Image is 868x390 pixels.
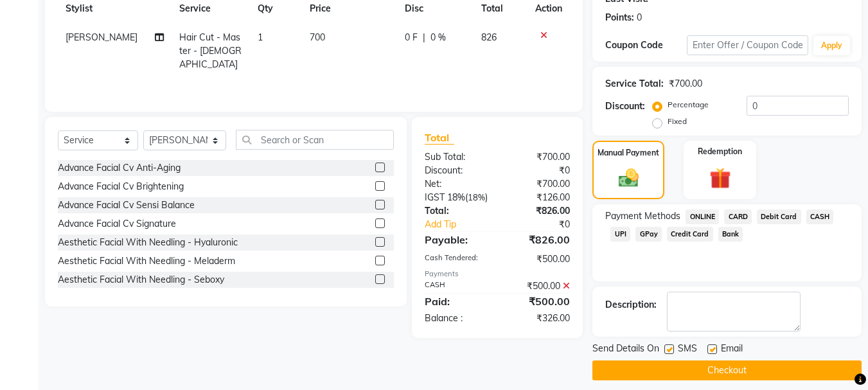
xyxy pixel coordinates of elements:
[612,166,645,190] img: _cash.svg
[497,164,580,177] div: ₹0
[605,100,645,113] div: Discount:
[497,177,580,191] div: ₹700.00
[724,209,752,224] span: CARD
[497,204,580,218] div: ₹826.00
[58,217,176,231] div: Advance Facial Cv Signature
[423,31,425,44] span: |
[497,150,580,164] div: ₹700.00
[425,269,570,279] div: Payments
[813,36,850,55] button: Apply
[58,161,181,175] div: Advance Facial Cv Anti-Aging
[703,165,738,191] img: _gift.svg
[605,11,634,24] div: Points:
[497,232,580,247] div: ₹826.00
[179,31,242,70] span: Hair Cut - Master - [DEMOGRAPHIC_DATA]
[592,342,659,358] span: Send Details On
[66,31,137,43] span: [PERSON_NAME]
[405,31,418,44] span: 0 F
[415,204,497,218] div: Total:
[718,227,743,242] span: Bank
[687,35,808,55] input: Enter Offer / Coupon Code
[425,131,454,145] span: Total
[481,31,497,43] span: 826
[58,180,184,193] div: Advance Facial Cv Brightening
[806,209,834,224] span: CASH
[605,39,686,52] div: Coupon Code
[415,218,511,231] a: Add Tip
[610,227,630,242] span: UPI
[415,164,497,177] div: Discount:
[415,253,497,266] div: Cash Tendered:
[598,147,659,159] label: Manual Payment
[497,312,580,325] div: ₹326.00
[757,209,801,224] span: Debit Card
[58,273,224,287] div: Aesthetic Facial With Needling - Seboxy
[415,279,497,293] div: CASH
[415,232,497,247] div: Payable:
[58,254,235,268] div: Aesthetic Facial With Needling - Meladerm
[605,298,657,312] div: Description:
[415,177,497,191] div: Net:
[511,218,580,231] div: ₹0
[430,31,446,44] span: 0 %
[667,227,713,242] span: Credit Card
[592,360,862,380] button: Checkout
[415,150,497,164] div: Sub Total:
[678,342,697,358] span: SMS
[497,294,580,309] div: ₹500.00
[637,11,642,24] div: 0
[686,209,719,224] span: ONLINE
[415,191,497,204] div: ( )
[669,77,702,91] div: ₹700.00
[310,31,325,43] span: 700
[497,253,580,266] div: ₹500.00
[605,77,664,91] div: Service Total:
[415,294,497,309] div: Paid:
[236,130,394,150] input: Search or Scan
[58,236,238,249] div: Aesthetic Facial With Needling - Hyaluronic
[425,191,465,203] span: IGST 18%
[58,199,195,212] div: Advance Facial Cv Sensi Balance
[497,279,580,293] div: ₹500.00
[468,192,485,202] span: 18%
[258,31,263,43] span: 1
[497,191,580,204] div: ₹126.00
[668,99,709,111] label: Percentage
[415,312,497,325] div: Balance :
[698,146,742,157] label: Redemption
[635,227,662,242] span: GPay
[721,342,743,358] span: Email
[605,209,680,223] span: Payment Methods
[668,116,687,127] label: Fixed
